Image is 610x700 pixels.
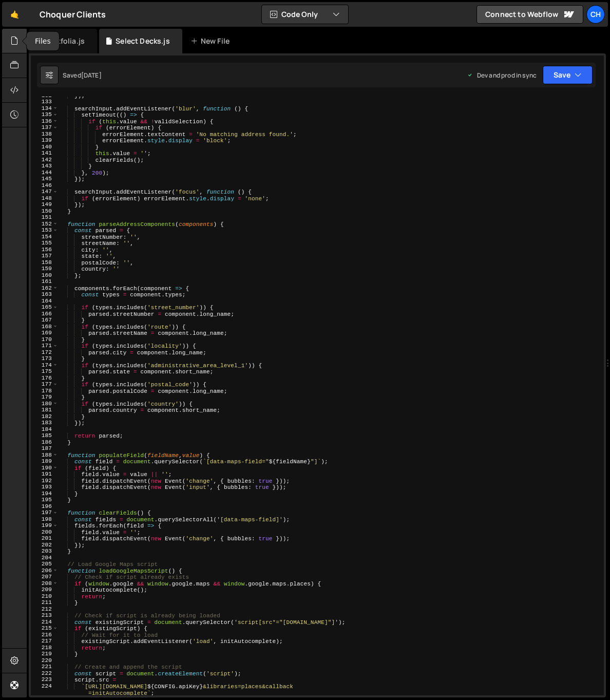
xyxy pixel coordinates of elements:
[31,381,59,388] div: 177
[31,221,59,228] div: 152
[31,208,59,215] div: 150
[190,36,234,46] div: New File
[31,298,59,305] div: 164
[31,362,59,369] div: 174
[31,574,59,580] div: 207
[31,227,59,234] div: 153
[31,195,59,202] div: 148
[31,266,59,272] div: 159
[31,401,59,407] div: 180
[31,567,59,574] div: 206
[116,36,169,46] div: Select Decks.js
[31,368,59,375] div: 175
[31,555,59,561] div: 204
[31,561,59,567] div: 205
[31,516,59,523] div: 198
[543,66,593,84] button: Save
[31,304,59,311] div: 165
[31,355,59,362] div: 173
[31,388,59,394] div: 178
[31,272,59,279] div: 160
[31,452,59,459] div: 188
[31,497,59,503] div: 195
[31,285,59,292] div: 162
[31,182,59,189] div: 146
[31,484,59,490] div: 193
[31,336,59,343] div: 170
[262,5,348,24] button: Code Only
[31,349,59,356] div: 172
[31,676,59,683] div: 223
[31,137,59,144] div: 139
[31,214,59,221] div: 151
[31,522,59,529] div: 199
[31,413,59,420] div: 182
[31,664,59,670] div: 221
[31,111,59,118] div: 135
[31,150,59,157] div: 141
[31,176,59,182] div: 145
[31,445,59,452] div: 187
[31,529,59,536] div: 200
[31,651,59,657] div: 219
[31,240,59,247] div: 155
[31,465,59,471] div: 190
[31,606,59,613] div: 212
[31,169,59,176] div: 144
[31,234,59,240] div: 154
[31,439,59,446] div: 186
[31,683,59,696] div: 224
[31,490,59,497] div: 194
[31,259,59,266] div: 158
[31,599,59,606] div: 211
[31,619,59,626] div: 214
[31,657,59,664] div: 220
[31,330,59,336] div: 169
[31,317,59,324] div: 167
[31,478,59,484] div: 192
[31,535,59,542] div: 201
[81,71,102,80] div: [DATE]
[31,105,59,112] div: 134
[31,542,59,548] div: 202
[31,291,59,298] div: 163
[31,375,59,382] div: 176
[31,278,59,285] div: 161
[31,587,59,593] div: 209
[2,2,27,27] a: 🤙
[31,99,59,105] div: 133
[31,593,59,600] div: 210
[31,612,59,619] div: 213
[31,144,59,150] div: 140
[31,670,59,677] div: 222
[27,32,59,51] div: Files
[31,548,59,555] div: 203
[31,324,59,330] div: 168
[31,407,59,413] div: 181
[31,432,59,439] div: 185
[31,124,59,131] div: 137
[467,71,537,80] div: Dev and prod in sync
[31,638,59,645] div: 217
[31,247,59,253] div: 156
[31,157,59,163] div: 142
[31,131,59,138] div: 138
[586,5,605,24] a: Ch
[31,420,59,426] div: 183
[31,188,59,195] div: 147
[45,36,85,46] div: Portfolia.js
[31,311,59,317] div: 166
[31,625,59,632] div: 215
[31,426,59,433] div: 184
[31,503,59,510] div: 196
[31,163,59,169] div: 143
[476,5,583,24] a: Connect to Webflow
[31,394,59,401] div: 179
[31,458,59,465] div: 189
[31,343,59,349] div: 171
[31,509,59,516] div: 197
[31,471,59,478] div: 191
[31,253,59,259] div: 157
[31,632,59,638] div: 216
